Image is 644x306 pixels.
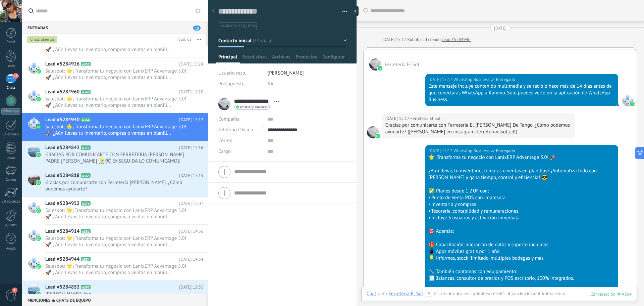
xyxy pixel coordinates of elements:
img: waba.svg [36,264,41,269]
img: waba.svg [36,152,41,157]
span: A364 [81,118,91,122]
div: 💡 Informes, stock ilimitado, múltiples bodegas y más [428,255,615,262]
span: [DATE] 15:07 [179,200,203,207]
span: [DATE] 15:20 [179,89,203,95]
div: Presupuesto [218,79,263,89]
span: 13 [13,73,18,79]
img: waba.svg [36,236,41,241]
div: Correo [1,178,21,182]
div: [DATE] [494,25,506,31]
span: Salesbot: 🌟 ¡Transforma tu negocio con LanixERP Advantage 5.0! 🚀 ¿Aún llevas tu inventario, compr... [45,263,191,276]
img: waba.svg [378,66,382,71]
div: Calendario [1,132,21,137]
span: Entregado [496,76,515,83]
div: 🎁 Capacitación, migración de datos y soporte incluidos [428,242,615,248]
span: Lead #5284944 [45,256,79,263]
div: • Punto de Venta POS con impresora [428,194,615,201]
span: Lead #5284818 [45,172,79,179]
div: • Tesorería, contabilidad y remuneraciones [428,208,615,215]
span: Ferretería El Sol [385,61,419,68]
span: Salesbot: 🌟 ¡Transforma tu negocio con LanixERP Advantage 5.0! 🚀 ¿Aún llevas tu inventario, compr... [45,124,191,136]
div: Ayuda [1,247,21,251]
div: Compañía [218,114,262,125]
a: Lead #5284818 A365 [DATE] 15:15 Gracias por comunicarte con Ferretería [PERSON_NAME]. ¿Cómo podem... [22,169,208,196]
span: [PERSON_NAME]: Yap [45,291,191,297]
div: 364 [591,291,632,297]
div: [DATE] 15:17 [428,76,453,83]
span: [PERSON_NAME] [268,70,304,76]
a: Lead #5284940 [442,36,471,43]
button: Teléfono Oficina [218,125,253,135]
span: Salesbot: 🌟 ¡Transforma tu negocio con LanixERP Advantage 5.0! 🚀 ¿Aún llevas tu inventario, compr... [45,96,191,108]
div: • Inventario y compras [428,201,615,208]
span: Usuario resp. [218,70,246,76]
span: Robot [408,37,418,42]
span: Salesbot: 🌟 ¡Transforma tu negocio con LanixERP Advantage 5.0! 🚀 ¿Aún llevas tu inventario, compr... [45,68,191,81]
div: 📱 Apps móviles gratis por 1 año [428,248,615,255]
div: Gracias por comunicarte con Ferreteria El [PERSON_NAME] De Tango. ¿Cómo podemos ayudarte? ([PERSO... [385,122,572,135]
span: para [378,291,387,297]
div: Ajustes [1,223,21,227]
div: Usuario resp. [218,68,263,79]
span: A376 [81,201,91,206]
span: Gracias por comunicarte con Ferretería [PERSON_NAME]. ¿Cómo podemos ayudarte? [45,179,191,192]
span: Lead #5284926 [45,61,79,68]
span: WhatsApp Business [453,76,490,83]
div: Lead creado: [418,36,442,43]
span: [DATE] 15:16 [179,144,203,151]
div: $ [268,79,347,89]
a: Lead #5284914 A381 [DATE] 14:56 Salesbot: 🌟 ¡Transforma tu negocio con LanixERP Advantage 5.0! 🚀 ... [22,225,208,252]
span: Ferretería El Sol [369,58,381,71]
img: waba.svg [36,208,41,213]
span: Lead #5284952 [45,200,79,207]
span: Lead #5284842 [45,144,79,151]
div: • Incluye 3 usuarios y activación inmediata [428,215,615,221]
span: Ferretería El Sol [411,115,440,122]
span: Salesbot: 🌟 ¡Transforma tu negocio con LanixERP Advantage 5.0! 🚀 ¿Aún llevas tu inventario, compr... [45,40,191,53]
span: Teléfono Oficina [218,127,253,133]
div: [DATE] 15:17 [428,147,453,154]
div: Menciones & Chats de equipo [22,294,206,306]
span: A355 [81,62,91,66]
div: Panel [1,40,21,44]
span: Correo [218,137,232,144]
span: 13 [193,26,201,31]
div: Chats abiertos [28,36,57,44]
span: WhatsApp Business [240,105,268,109]
img: waba.svg [36,125,41,129]
div: Ocultar [352,6,359,16]
div: ¿Aún llevas tu inventario, compras o ventas en planillas? ¡Automatiza todo con [PERSON_NAME] y ga... [428,168,615,181]
a: Lead #5284852 A397 [DATE] 12:53 [PERSON_NAME]: Yap [22,280,208,302]
div: 🔧 También contamos con equipamiento: [428,268,615,275]
span: [DATE] 14:54 [179,256,203,263]
div: ✅ Planes desde 1,2 UF con: [428,188,615,194]
span: WhatsApp Business [453,147,490,154]
span: Cargo [218,149,231,154]
a: Lead #5284952 A376 [DATE] 15:07 Salesbot: 🌟 ¡Transforma tu negocio con LanixERP Advantage 5.0! 🚀 ... [22,197,208,224]
span: Lead #5284960 [45,89,79,95]
img: waba.svg [36,292,41,297]
div: 🧾 Balanzas, consultor de precios y POS escritorio, 100% integrados. [428,275,615,282]
div: Leads [1,64,21,69]
span: Estadísticas [243,54,267,63]
div: Este mensaje incluye contenido multimedia y se recibió hace más de 14 días antes de que conectara... [428,83,615,103]
span: A397 [81,285,91,289]
div: 🌟 ¡Transforma tu negocio con LanixERP Advantage 5.0! 🚀 [428,154,615,161]
span: GRACIAS POR COMUNICARTE CON FERRETERIA [PERSON_NAME] PADRE [PERSON_NAME] 👷🏻‍♂️🛠️ ENSEGUIDA LO COM... [45,151,191,164]
div: Chats [1,86,21,90]
span: A384 [81,257,91,261]
div: Estadísticas [1,200,21,204]
img: waba.svg [630,101,635,106]
div: Listas [1,156,21,160]
span: WhatsApp Business [622,94,634,106]
button: Correo [218,135,232,146]
img: waba.svg [375,134,380,138]
span: A360 [81,90,91,94]
div: WhatsApp [1,108,20,115]
span: Configurar [322,54,344,63]
a: Lead #5284842 A372 [DATE] 15:16 GRACIAS POR COMUNICARTE CON FERRETERIA [PERSON_NAME] PADRE [PERSO... [22,141,208,169]
span: [DATE] 14:56 [179,228,203,235]
a: Lead #5284940 A364 [DATE] 15:17 Salesbot: 🌟 ¡Transforma tu negocio con LanixERP Advantage 5.0! 🚀 ... [22,113,208,141]
span: A365 [81,173,91,178]
span: [DATE] 15:15 [179,172,203,179]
